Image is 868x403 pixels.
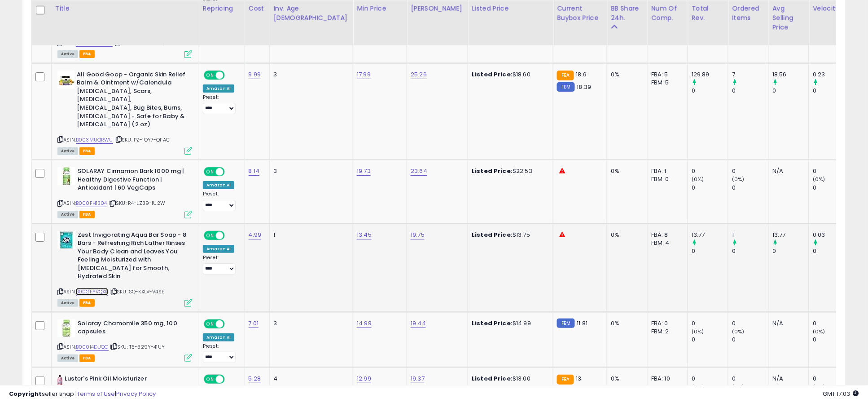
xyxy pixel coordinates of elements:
small: (0%) [732,176,745,183]
a: 17.99 [357,70,371,79]
div: 0% [611,231,640,239]
div: FBA: 1 [651,167,681,175]
div: Preset: [203,94,238,115]
div: 0 [813,184,849,192]
span: ON [205,376,216,383]
div: Preset: [203,343,238,363]
div: 0 [813,336,849,344]
b: SOLARAY Cinnamon Bark 1000 mg | Healthy Digestive Function | Antioxidant | 60 VegCaps [78,167,187,195]
img: 41zRVNFEwGL._SL40_.jpg [57,375,62,393]
small: FBM [557,82,574,92]
span: FBA [79,354,95,362]
div: 0 [732,247,768,255]
small: (0%) [692,176,704,183]
div: 0 [813,375,849,383]
a: 23.64 [411,167,427,176]
a: B00GFYVQXK [76,288,108,296]
span: ON [205,71,216,79]
div: N/A [772,319,802,328]
div: Min Price [357,4,403,13]
div: 4 [273,375,346,383]
small: (0%) [692,328,704,335]
div: BB Share 24h. [611,4,644,22]
b: Listed Price: [472,374,513,383]
span: OFF [224,168,238,176]
span: ON [205,320,216,328]
div: 0 [692,319,728,328]
span: All listings currently available for purchase on Amazon [57,147,78,155]
a: 7.01 [249,319,259,328]
a: Terms of Use [77,390,115,398]
div: $14.99 [472,319,546,328]
small: (0%) [813,176,825,183]
div: 3 [273,167,346,175]
div: Preset: [203,255,238,275]
span: | SKU: SQ-KXLV-V4SE [110,288,164,295]
div: Current Buybox Price [557,4,603,22]
div: Amazon AI [203,333,234,341]
a: 12.99 [357,374,371,383]
div: 7 [732,71,768,79]
a: 8.14 [249,167,260,176]
a: 19.44 [411,319,426,328]
div: 129.89 [692,71,728,79]
div: 13.77 [772,231,809,239]
div: Listed Price [472,4,549,13]
div: 0 [692,336,728,344]
span: All listings currently available for purchase on Amazon [57,354,78,362]
b: Zest Invigorating Aqua Bar Soap - 8 Bars - Refreshing Rich Lather Rinses Your Body Clean and Leav... [78,231,187,283]
div: Total Rev. [692,4,724,22]
img: 41AIEXj9ftL._SL40_.jpg [57,71,75,89]
span: All listings currently available for purchase on Amazon [57,50,78,58]
b: Listed Price: [472,70,513,79]
span: FBA [79,299,95,307]
div: 13.77 [692,231,728,239]
span: 2025-08-11 17:03 GMT [823,390,859,398]
div: N/A [772,375,802,383]
div: 0 [813,319,849,328]
span: FBA [79,211,95,218]
div: 0 [732,336,768,344]
a: 9.99 [249,70,261,79]
span: | SKU: PZ-1OY7-QFAC [114,136,170,143]
div: FBA: 0 [651,319,681,328]
strong: Copyright [9,390,42,398]
div: Cost [249,4,266,13]
a: 19.75 [411,230,425,239]
div: FBM: 4 [651,239,681,247]
div: [PERSON_NAME] [411,4,464,13]
div: 0 [772,87,809,95]
div: 0% [611,71,640,79]
div: 0 [732,375,768,383]
small: FBA [557,375,574,385]
span: ON [205,231,216,239]
div: ASIN: [57,231,192,306]
span: 11.81 [577,319,588,328]
b: Listed Price: [472,230,513,239]
b: All Good Goop - Organic Skin Relief Balm & Ointment w/Calendula [MEDICAL_DATA], Scars, [MEDICAL_D... [77,71,186,131]
small: FBM [557,319,574,328]
div: Velocity [813,4,846,13]
span: 18.6 [576,70,587,79]
div: Ordered Items [732,4,765,22]
div: ASIN: [57,319,192,361]
img: 511NMh69KEL._SL40_.jpg [57,231,75,249]
a: B000FH1304 [76,199,107,207]
div: seller snap | | [9,390,156,399]
div: 0 [732,87,768,95]
a: 19.37 [411,374,425,383]
span: | SKU: T5-329Y-41UY [110,343,165,350]
a: 4.99 [249,230,262,239]
span: OFF [224,71,238,79]
div: 1 [732,231,768,239]
div: $13.00 [472,375,546,383]
div: 3 [273,319,346,328]
div: 0 [692,375,728,383]
a: Privacy Policy [116,390,156,398]
span: ON [205,168,216,176]
div: Amazon AI [203,245,234,253]
a: 19.73 [357,167,371,176]
div: Avg Selling Price [772,4,805,32]
img: 41z1nvT3qeL._SL40_.jpg [57,319,75,337]
div: 3 [273,71,346,79]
